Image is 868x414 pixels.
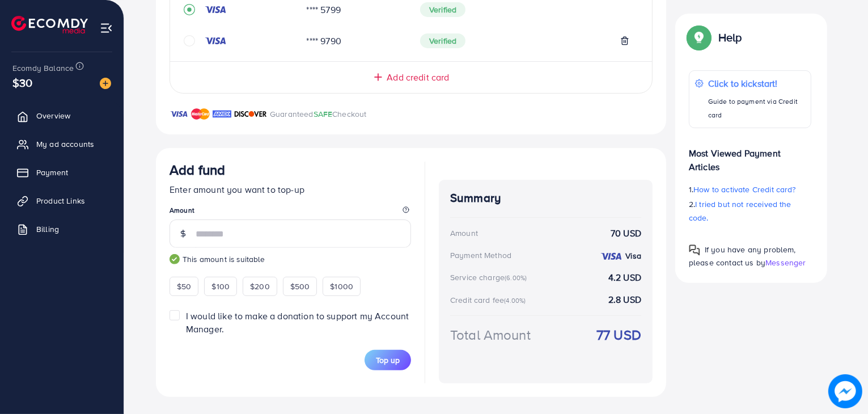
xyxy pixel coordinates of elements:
[9,133,115,155] a: My ad accounts
[611,227,641,240] strong: 70 USD
[36,223,59,235] span: Billing
[689,183,811,196] p: 1.
[689,198,791,223] span: I tried but not received the code.
[708,95,805,122] p: Guide to payment via Credit card
[689,137,811,174] p: Most Viewed Payment Articles
[450,227,478,239] div: Amount
[450,294,530,306] div: Credit card fee
[600,252,623,261] img: credit
[689,244,700,256] img: Popup guide
[170,107,188,121] img: brand
[693,184,795,195] span: How to activate Credit card?
[234,107,267,121] img: brand
[170,254,411,265] small: This amount is suitable
[689,244,796,268] span: If you have any problem, please contact us by
[450,272,530,283] div: Service charge
[170,254,180,264] img: guide
[184,35,195,47] svg: circle
[12,74,32,91] span: $30
[625,250,641,261] strong: Visa
[420,2,465,17] span: Verified
[100,22,113,35] img: menu
[420,33,465,48] span: Verified
[765,257,806,268] span: Messenger
[450,191,641,205] h4: Summary
[387,71,449,84] span: Add credit card
[250,281,270,292] span: $200
[177,281,191,292] span: $50
[170,183,411,196] p: Enter amount you want to top-up
[186,310,409,335] span: I would like to make a donation to support my Account Manager.
[9,218,115,240] a: Billing
[9,161,115,184] a: Payment
[365,350,411,370] button: Top up
[608,271,641,284] strong: 4.2 USD
[204,5,227,14] img: credit
[314,108,333,120] span: SAFE
[170,205,411,219] legend: Amount
[36,110,70,121] span: Overview
[270,107,367,121] p: Guaranteed Checkout
[504,296,526,305] small: (4.00%)
[184,4,195,15] svg: record circle
[12,62,74,74] span: Ecomdy Balance
[170,162,225,178] h3: Add fund
[211,281,230,292] span: $100
[36,138,94,150] span: My ad accounts
[450,325,531,345] div: Total Amount
[689,197,811,225] p: 2.
[708,77,805,90] p: Click to kickstart!
[11,16,88,33] img: logo
[376,354,400,366] span: Top up
[718,31,742,44] p: Help
[330,281,353,292] span: $1000
[9,104,115,127] a: Overview
[100,78,111,89] img: image
[36,167,68,178] span: Payment
[9,189,115,212] a: Product Links
[36,195,85,206] span: Product Links
[191,107,210,121] img: brand
[213,107,231,121] img: brand
[596,325,641,345] strong: 77 USD
[689,27,709,48] img: Popup guide
[505,273,527,282] small: (6.00%)
[450,250,511,261] div: Payment Method
[828,374,862,408] img: image
[290,281,310,292] span: $500
[608,293,641,306] strong: 2.8 USD
[204,36,227,45] img: credit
